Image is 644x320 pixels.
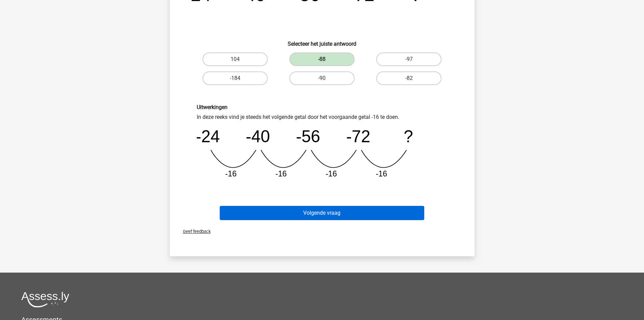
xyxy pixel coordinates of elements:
[177,229,211,234] span: Geef feedback
[289,71,355,85] label: -90
[220,206,424,220] button: Volgende vraag
[326,169,337,178] tspan: -16
[296,127,320,146] tspan: -56
[376,71,442,85] label: -82
[202,52,268,66] label: 104
[246,127,270,146] tspan: -40
[225,169,237,178] tspan: -16
[289,52,355,66] label: -88
[346,127,370,146] tspan: -72
[404,127,413,146] tspan: ?
[21,292,69,307] img: Assessly logo
[376,52,442,66] label: -97
[197,104,448,110] h6: Uitwerkingen
[181,35,464,47] h6: Selecteer het juiste antwoord
[195,127,219,146] tspan: -24
[202,71,268,85] label: -184
[275,169,287,178] tspan: -16
[376,169,387,178] tspan: -16
[192,104,453,184] div: In deze reeks vind je steeds het volgende getal door het voorgaande getal -16 te doen.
